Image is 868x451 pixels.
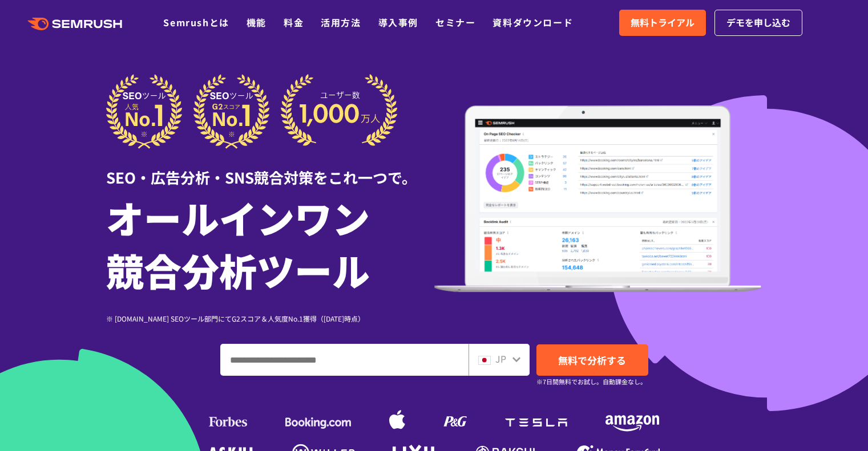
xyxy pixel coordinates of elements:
[536,376,647,387] small: ※7日間無料でお試し。自動課金なし。
[284,15,304,29] a: 料金
[221,344,468,375] input: ドメイン、キーワードまたはURLを入力してください
[106,149,434,188] div: SEO・広告分析・SNS競合対策をこれ一つで。
[558,353,626,367] span: 無料で分析する
[106,313,434,324] div: ※ [DOMAIN_NAME] SEOツール部門にてG2スコア＆人気度No.1獲得（[DATE]時点）
[631,15,695,30] span: 無料トライアル
[726,15,790,30] span: デモを申し込む
[378,15,418,29] a: 導入事例
[321,15,361,29] a: 活用方法
[247,15,267,29] a: 機能
[435,15,475,29] a: セミナー
[714,10,802,36] a: デモを申し込む
[619,10,706,36] a: 無料トライアル
[495,352,506,365] span: JP
[492,15,573,29] a: 資料ダウンロード
[106,191,434,296] h1: オールインワン 競合分析ツール
[163,15,229,29] a: Semrushとは
[536,344,648,376] a: 無料で分析する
